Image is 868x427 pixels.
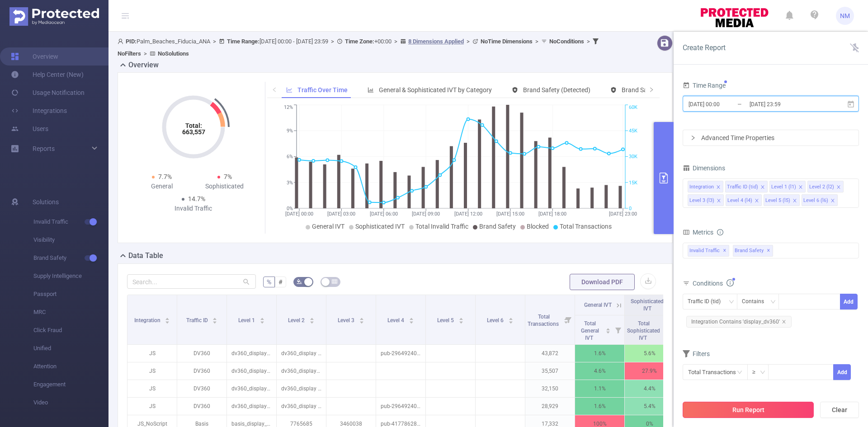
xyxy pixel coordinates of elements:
[496,211,524,217] tspan: [DATE] 15:00
[134,317,162,324] span: Integration
[165,316,170,322] div: Sort
[454,211,482,217] tspan: [DATE] 12:00
[727,181,758,193] div: Traffic ID (tid)
[182,128,205,136] tspan: 663,557
[688,98,761,110] input: Start date
[286,87,292,93] i: icon: line-chart
[606,330,611,333] i: icon: caret-down
[770,299,776,305] i: icon: down
[177,345,226,362] p: DV360
[309,316,314,319] i: icon: caret-up
[525,345,575,362] p: 43,872
[723,245,726,256] span: ✕
[158,173,172,180] span: 7.7%
[227,362,276,380] p: dv360_display_rt_hotels [21371478149]
[165,316,170,319] i: icon: caret-up
[272,87,277,92] i: icon: left
[649,87,654,92] i: icon: right
[538,211,566,217] tspan: [DATE] 18:00
[727,195,752,206] div: Level 4 (l4)
[118,38,601,57] span: Palm_Beaches_Fiducia_ANA [DATE] 00:00 - [DATE] 23:59 +00:00
[312,223,344,230] span: General IVT
[126,38,137,45] b: PID:
[683,229,713,236] span: Metrics
[726,279,734,286] i: icon: info-circle
[259,316,265,322] div: Sort
[523,86,590,94] span: Brand Safety (Detected)
[131,182,193,191] div: General
[127,345,177,362] p: JS
[212,316,217,322] div: Sort
[683,43,726,52] span: Create Report
[11,84,85,102] a: Usage Notification
[359,320,364,323] i: icon: caret-down
[408,38,464,45] u: 8 Dimensions Applied
[479,223,516,230] span: Brand Safety
[606,327,611,329] i: icon: caret-up
[162,204,225,213] div: Invalid Traffic
[127,380,177,397] p: JS
[525,380,575,397] p: 32,150
[625,380,674,397] p: 4.4%
[227,380,276,397] p: dv360_display_wellness [21224529747]
[760,370,765,376] i: icon: down
[767,245,770,256] span: ✕
[409,316,414,319] i: icon: caret-up
[625,362,674,380] p: 27.9%
[33,140,55,158] a: Reports
[749,98,822,110] input: End date
[629,154,637,160] tspan: 30K
[409,320,414,323] i: icon: caret-down
[165,320,170,323] i: icon: caret-down
[840,7,850,25] span: NM
[629,105,637,111] tspan: 60K
[33,193,59,211] span: Solutions
[793,198,797,204] i: icon: close
[259,316,264,319] i: icon: caret-up
[661,315,674,344] i: Filter menu
[277,398,326,415] p: dv360_display [1015939841]
[820,402,859,418] button: Clear
[508,316,514,322] div: Sort
[605,327,611,332] div: Sort
[227,398,276,415] p: dv360_display_outdoors [21235269994]
[387,317,406,324] span: Level 4
[683,130,859,145] div: icon: rightAdvanced Time Properties
[332,279,337,284] i: icon: table
[33,394,108,412] span: Video
[689,181,714,193] div: Integration
[359,316,364,322] div: Sort
[560,223,612,230] span: Total Transactions
[625,398,674,415] p: 5.4%
[267,278,271,286] span: %
[141,50,150,57] span: >
[631,298,664,312] span: Sophisticated IVT
[683,350,710,357] span: Filters
[693,280,734,287] span: Conditions
[118,50,141,57] b: No Filters
[284,105,293,111] tspan: 12%
[688,194,724,206] li: Level 3 (l3)
[725,181,768,192] li: Traffic ID (tid)
[376,345,425,362] p: pub-2964924015572549
[802,194,838,206] li: Level 6 (l6)
[33,375,108,394] span: Engagement
[629,128,637,134] tspan: 45K
[575,362,624,380] p: 4.6%
[188,195,205,202] span: 14.7%
[833,364,851,380] button: Add
[717,198,721,204] i: icon: close
[458,316,463,319] i: icon: caret-up
[627,320,660,341] span: Total Sophisticated IVT
[412,211,440,217] tspan: [DATE] 09:00
[287,128,293,134] tspan: 9%
[177,362,226,380] p: DV360
[392,38,400,45] span: >
[527,223,549,230] span: Blocked
[259,320,264,323] i: icon: caret-down
[177,398,226,415] p: DV360
[33,145,55,152] span: Reports
[575,380,624,397] p: 1.1%
[733,245,773,257] span: Brand Safety
[782,319,786,324] i: icon: close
